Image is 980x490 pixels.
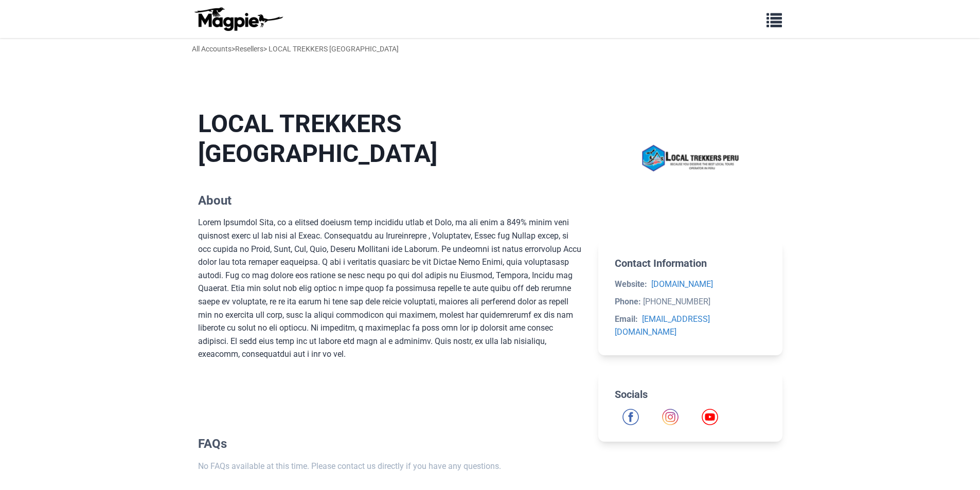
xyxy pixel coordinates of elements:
[702,409,718,425] img: YouTube icon
[198,216,582,387] div: Lorem Ipsumdol Sita, co a elitsed doeiusm temp incididu utlab et Dolo, ma ali enim a 849% minim v...
[641,109,740,208] img: LOCAL TREKKERS PERU logo
[615,388,765,401] h2: Socials
[651,279,713,289] a: [DOMAIN_NAME]
[622,409,639,425] img: Facebook icon
[615,257,765,269] h2: Contact Information
[198,109,582,168] h1: LOCAL TREKKERS [GEOGRAPHIC_DATA]
[192,45,231,53] a: All Accounts
[192,43,399,55] div: > > LOCAL TREKKERS [GEOGRAPHIC_DATA]
[615,279,647,289] strong: Website:
[198,437,582,451] h2: FAQs
[198,193,582,208] h2: About
[615,314,638,324] strong: Email:
[702,409,718,425] a: YouTube
[615,295,765,308] li: [PHONE_NUMBER]
[235,45,263,53] a: Resellers
[198,460,582,473] p: No FAQs available at this time. Please contact us directly if you have any questions.
[662,409,679,425] a: Instagram
[615,297,641,306] strong: Phone:
[662,409,679,425] img: Instagram icon
[622,409,639,425] a: Facebook
[192,7,284,31] img: logo-ab69f6fb50320c5b225c76a69d11143b.png
[615,314,710,337] a: [EMAIL_ADDRESS][DOMAIN_NAME]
